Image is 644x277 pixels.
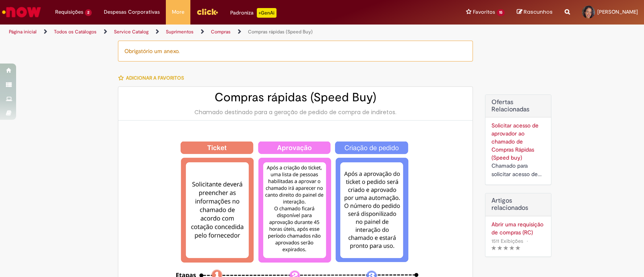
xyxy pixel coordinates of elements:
div: Chamado destinado para a geração de pedido de compra de indiretos. [126,108,464,116]
a: Abrir uma requisição de compras (RC) [491,220,545,236]
a: Todos os Catálogos [54,29,97,35]
h2: Ofertas Relacionadas [491,99,545,113]
img: click_logo_yellow_360x200.png [196,6,218,18]
h3: Artigos relacionados [491,197,545,211]
span: Requisições [55,8,83,16]
span: 2 [85,9,92,16]
a: Solicitar acesso de aprovador ao chamado de Compras Rápidas (Speed buy) [491,122,539,161]
a: Página inicial [9,29,37,35]
span: 1511 Exibições [491,238,523,244]
div: Ofertas Relacionadas [485,94,551,185]
span: 15 [497,9,505,16]
a: Rascunhos [517,8,553,16]
a: Service Catalog [114,29,149,35]
div: Obrigatório um anexo. [118,41,473,62]
span: [PERSON_NAME] [597,8,638,15]
div: Padroniza [230,8,277,18]
ul: Trilhas de página [6,25,423,39]
span: • [525,236,530,246]
span: More [172,8,184,16]
a: Compras rápidas (Speed Buy) [248,29,313,35]
span: Rascunhos [524,8,553,16]
a: Suprimentos [166,29,194,35]
span: Favoritos [473,8,495,16]
span: Adicionar a Favoritos [126,75,184,81]
img: ServiceNow [1,4,42,20]
span: Despesas Corporativas [104,8,160,16]
button: Adicionar a Favoritos [118,70,188,86]
div: Chamado para solicitar acesso de aprovador ao ticket de Speed buy [491,162,545,179]
p: +GenAi [257,8,277,18]
a: Compras [211,29,231,35]
h2: Compras rápidas (Speed Buy) [126,91,464,104]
